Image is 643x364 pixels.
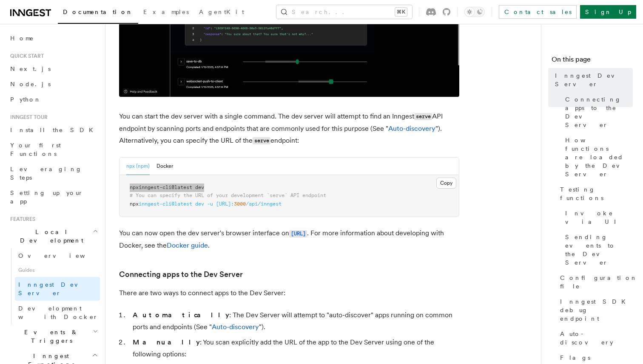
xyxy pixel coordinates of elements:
a: Your first Functions [7,138,100,161]
button: Copy [436,178,456,189]
a: Auto-discovery [388,124,435,133]
a: Connecting apps to the Dev Server [119,268,243,280]
span: Install the SDK [10,127,98,133]
span: Inngest tour [7,114,48,121]
strong: Automatically [133,311,229,319]
span: Sending events to the Dev Server [565,233,633,267]
span: Examples [143,8,189,15]
span: Setting up your app [10,189,83,205]
a: Setting up your app [7,185,100,209]
span: Your first Functions [10,142,61,157]
button: Local Development [7,224,100,248]
a: Python [7,92,100,107]
a: Docker guide [167,241,208,249]
span: Local Development [7,228,93,245]
span: dev [195,201,204,207]
span: Configuration file [560,274,637,291]
span: Next.js [10,65,51,72]
span: Documentation [63,8,133,15]
span: Overview [18,252,106,259]
a: Node.js [7,76,100,92]
a: Inngest Dev Server [552,68,633,92]
span: 3000 [234,201,246,207]
code: serve [414,113,432,120]
span: Inngest Dev Server [555,71,633,88]
a: Connecting apps to the Dev Server [562,92,633,133]
p: There are two ways to connect apps to the Dev Server: [119,287,459,299]
button: Toggle dark mode [464,7,485,17]
span: dev [195,184,204,190]
a: Development with Docker [15,301,100,324]
button: Events & Triggers [7,324,100,348]
li: : The Dev Server will attempt to "auto-discover" apps running on common ports and endpoints (See ... [130,309,459,333]
span: Connecting apps to the Dev Server [565,95,633,129]
a: Examples [138,3,194,23]
span: Python [10,96,41,103]
span: Development with Docker [18,305,98,320]
span: inngest-cli@latest [139,184,192,190]
span: Invoke via UI [565,209,633,226]
span: Guides [15,263,100,277]
span: Leveraging Steps [10,166,82,181]
a: Sign Up [580,5,636,19]
span: [URL]: [216,201,234,207]
a: Documentation [58,3,138,24]
span: inngest-cli@latest [139,201,192,207]
span: AgentKit [199,8,244,15]
a: [URL] [289,229,307,237]
a: AgentKit [194,3,249,23]
p: You can now open the dev server's browser interface on . For more information about developing wi... [119,227,459,251]
span: npx [130,184,139,190]
h4: On this page [552,54,633,68]
button: Search...⌘K [276,5,412,19]
a: Configuration file [557,270,633,294]
span: Features [7,216,35,223]
button: npx (npm) [126,158,150,175]
span: # You can specify the URL of your development `serve` API endpoint [130,192,326,198]
span: -u [207,201,213,207]
span: Flags [560,353,590,362]
span: Inngest SDK debug endpoint [560,297,633,323]
a: Contact sales [499,5,577,19]
a: Testing functions [557,182,633,206]
a: How functions are loaded by the Dev Server [562,133,633,182]
span: /api/inngest [246,201,282,207]
a: Auto-discovery [212,323,259,331]
span: Inngest Dev Server [18,281,91,296]
span: Home [10,34,34,42]
div: Local Development [7,248,100,324]
span: Events & Triggers [7,328,93,345]
p: You can start the dev server with a single command. The dev server will attempt to find an Innges... [119,110,459,147]
span: Quick start [7,53,44,59]
span: Auto-discovery [560,330,633,347]
span: How functions are loaded by the Dev Server [565,136,633,178]
a: Install the SDK [7,122,100,138]
kbd: ⌘K [395,8,407,16]
a: Auto-discovery [557,326,633,350]
code: serve [253,137,270,144]
strong: Manually [133,338,200,346]
span: Testing functions [560,185,633,202]
a: Inngest SDK debug endpoint [557,294,633,326]
a: Leveraging Steps [7,161,100,185]
a: Inngest Dev Server [15,277,100,301]
code: [URL] [289,230,307,237]
button: Docker [156,158,173,175]
a: Invoke via UI [562,206,633,229]
span: Node.js [10,81,51,87]
a: Overview [15,248,100,263]
span: npx [130,201,139,207]
a: Next.js [7,61,100,76]
a: Sending events to the Dev Server [562,229,633,270]
a: Home [7,31,100,46]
